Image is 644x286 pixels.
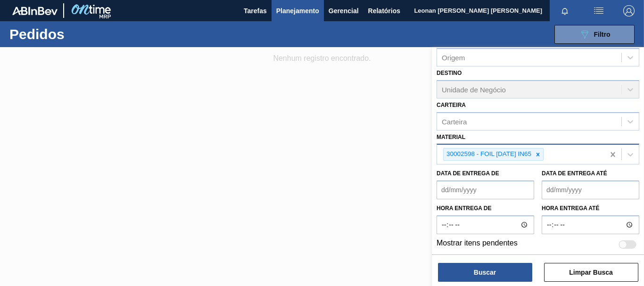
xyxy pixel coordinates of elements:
[437,202,534,215] label: Hora entrega de
[368,5,400,16] span: Relatórios
[594,31,611,38] span: Filtro
[444,148,533,160] div: 30002598 - FOIL [DATE] IN65
[437,102,466,108] label: Carteira
[554,25,635,44] button: Filtro
[542,170,607,177] label: Data de Entrega até
[437,239,518,250] label: Mostrar itens pendentes
[442,117,467,125] div: Carteira
[593,5,604,16] img: userActions
[276,5,319,16] span: Planejamento
[442,53,465,61] div: Origem
[437,170,499,177] label: Data de Entrega de
[9,29,141,40] h1: Pedidos
[542,202,639,215] label: Hora entrega até
[550,4,580,17] button: Notificações
[329,5,359,16] span: Gerencial
[244,5,267,16] span: Tarefas
[623,5,635,16] img: Logout
[542,180,639,199] input: dd/mm/yyyy
[437,70,462,76] label: Destino
[12,7,58,15] img: TNhmsLtSVTkK8tSr43FrP2fwEKptu5GPRR3wAAAABJRU5ErkJggg==
[437,134,465,140] label: Material
[437,180,534,199] input: dd/mm/yyyy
